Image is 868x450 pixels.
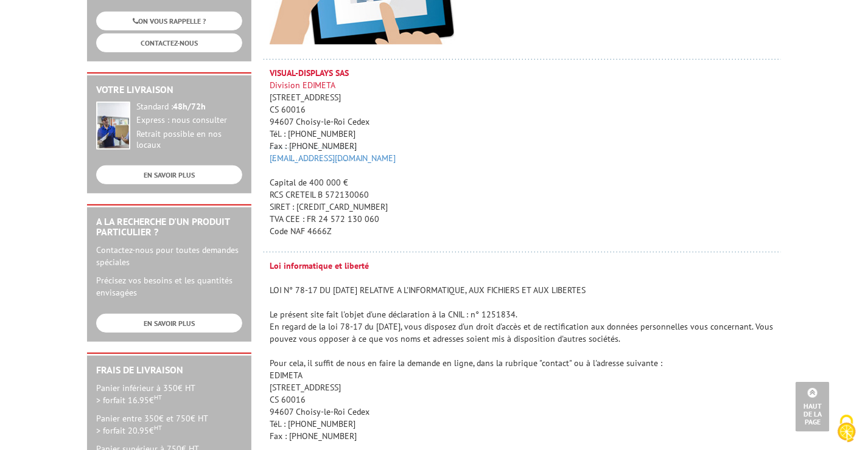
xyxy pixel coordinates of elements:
[96,425,162,436] span: > forfait 20.95€
[96,216,242,238] h2: A la recherche d'un produit particulier ?
[96,85,242,95] h2: Votre livraison
[173,101,206,112] strong: 48h/72h
[96,33,242,52] a: CONTACTEZ-NOUS
[96,365,242,376] h2: Frais de Livraison
[136,115,242,126] div: Express : nous consulter
[825,409,868,450] button: Cookies (fenêtre modale)
[270,153,396,164] a: [EMAIL_ADDRESS][DOMAIN_NAME]
[270,67,349,78] strong: VISUAL-DISPLAYS SAS
[270,128,363,168] span: Tél. : [PHONE_NUMBER] Fax : [PHONE_NUMBER]
[96,314,242,333] a: EN SAVOIR PLUS
[796,382,830,432] a: Haut de la page
[270,260,369,271] strong: Loi informatique et liberté
[96,244,242,268] p: Contactez-nous pour toutes demandes spéciales
[96,412,242,437] p: Panier entre 350€ et 750€ HT
[831,414,862,444] img: Cookies (fenêtre modale)
[270,67,349,91] span: Division EDIMETA
[96,165,242,184] a: EN SAVOIR PLUS
[154,423,162,432] sup: HT
[154,393,162,401] sup: HT
[136,102,242,112] div: Standard :
[96,382,242,406] p: Panier inférieur à 350€ HT
[96,274,242,299] p: Précisez vos besoins et les quantités envisagées
[96,12,242,30] a: ON VOUS RAPPELLE ?
[270,67,781,237] p: [STREET_ADDRESS] CS 60016 94607 Choisy-le-Roi Cedex Capital de 400 000 € RCS CRETEIL B 572130060 ...
[136,129,242,151] div: Retrait possible en nos locaux
[96,102,130,150] img: widget-livraison.jpg
[96,395,162,406] span: > forfait 16.95€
